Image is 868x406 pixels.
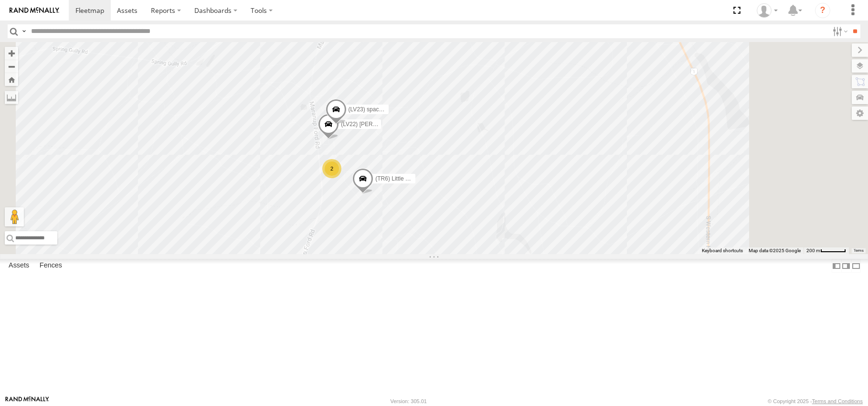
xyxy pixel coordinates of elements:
[749,248,801,253] span: Map data ©2025 Google
[806,248,820,253] span: 200 m
[812,398,863,404] a: Terms and Conditions
[349,106,407,113] span: (LV23) space cab triton
[10,7,59,14] img: rand-logo.svg
[4,259,34,273] label: Assets
[341,121,406,128] span: (LV22) [PERSON_NAME]
[5,73,18,86] button: Zoom Home
[5,207,24,226] button: Drag Pegman onto the map to open Street View
[391,398,427,404] div: Version: 305.01
[322,159,341,178] div: 2
[854,249,864,253] a: Terms
[753,3,781,18] div: Sandra Machin
[20,24,28,38] label: Search Query
[841,259,851,273] label: Dock Summary Table to the Right
[5,60,18,73] button: Zoom out
[375,176,421,182] span: (TR6) Little Tipper
[35,259,67,273] label: Fences
[5,396,49,406] a: Visit our Website
[852,107,868,120] label: Map Settings
[804,247,849,254] button: Map Scale: 200 m per 50 pixels
[829,24,849,38] label: Search Filter Options
[851,259,861,273] label: Hide Summary Table
[702,247,743,254] button: Keyboard shortcuts
[5,91,18,104] label: Measure
[768,398,863,404] div: © Copyright 2025 -
[832,259,841,273] label: Dock Summary Table to the Left
[815,3,830,18] i: ?
[5,47,18,60] button: Zoom in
